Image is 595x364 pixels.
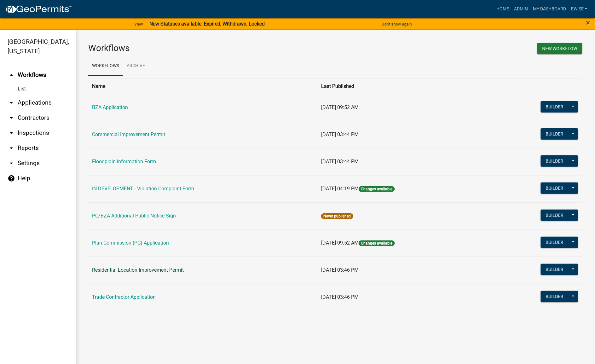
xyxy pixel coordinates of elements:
button: Builder [541,264,569,275]
span: [DATE] 09:52 AM [321,104,359,110]
strong: New Statuses available! Expired, Withdrawn, Locked [149,21,265,27]
h3: Workflows [88,43,331,54]
button: Builder [541,237,569,248]
span: [DATE] 03:46 PM [321,267,359,273]
i: help [8,175,15,182]
a: Ewise [569,3,590,15]
a: Home [494,3,511,15]
button: Builder [541,291,569,302]
button: Builder [541,210,569,221]
span: Changes available [359,186,395,192]
a: Commercial Improvement Permit [92,131,165,137]
span: Changes available [359,240,395,246]
button: Close [586,19,590,26]
a: Workflows [88,56,123,76]
a: View [132,19,146,29]
a: Archive [123,56,149,76]
span: [DATE] 03:46 PM [321,294,359,300]
a: PC/BZA Additional Public Notice Sign [92,213,176,219]
i: arrow_drop_down [8,99,15,107]
th: Name [88,78,317,94]
button: Builder [541,101,569,113]
a: My Dashboard [530,3,569,15]
button: Don't show again [379,19,414,29]
span: [DATE] 04:19 PM [321,186,359,192]
button: New Workflow [537,43,582,54]
a: Residential Location Improvement Permit [92,267,184,273]
a: IN DEVELOPMENT - Violation Complaint Form [92,186,194,192]
a: Trade Contractor Application [92,294,156,300]
a: Admin [511,3,530,15]
i: arrow_drop_down [8,114,15,122]
span: Never published [321,213,353,219]
span: [DATE] 03:44 PM [321,159,359,165]
button: Builder [541,182,569,194]
i: arrow_drop_down [8,129,15,137]
button: Builder [541,128,569,140]
button: Builder [541,155,569,167]
span: × [586,18,590,27]
a: BZA Application [92,104,128,110]
i: arrow_drop_down [8,159,15,167]
a: Plan Commission (PC) Application [92,240,169,246]
i: arrow_drop_down [8,144,15,152]
i: arrow_drop_up [8,71,15,79]
a: Floodplain Information Form [92,159,156,165]
th: Last Published [317,78,487,94]
span: [DATE] 03:44 PM [321,131,359,137]
span: [DATE] 09:52 AM [321,240,359,246]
